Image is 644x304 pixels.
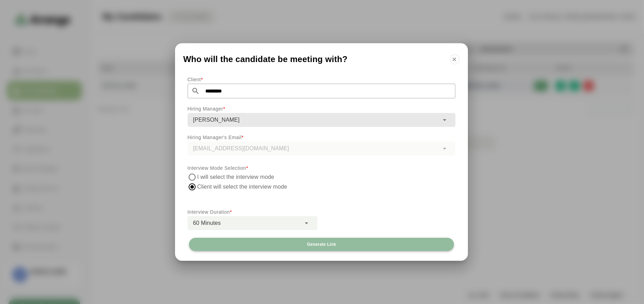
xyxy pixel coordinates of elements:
[306,242,336,247] span: Generate Link
[183,55,348,63] span: Who will the candidate be meeting with?
[188,133,455,142] p: Hiring Manager's Email
[193,219,221,228] span: 60 Minutes
[197,182,289,192] label: Client will select the interview mode
[189,238,454,251] button: Generate Link
[197,172,275,182] label: I will select the interview mode
[188,105,455,113] p: Hiring Manager
[188,75,455,84] p: Client
[188,208,317,216] p: Interview Duration
[188,164,455,172] p: Interview Mode Selection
